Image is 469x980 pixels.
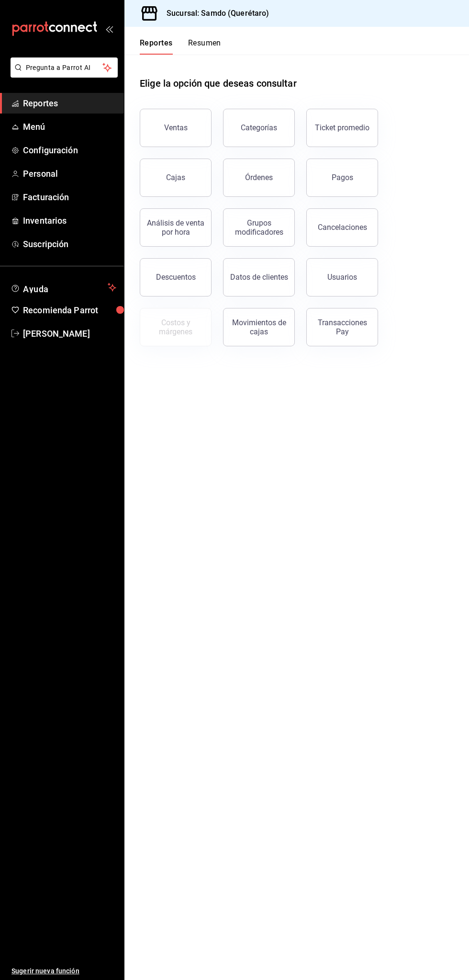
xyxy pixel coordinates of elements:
div: Grupos modificadores [229,218,289,237]
button: Cancelaciones [306,208,378,247]
button: open_drawer_menu [105,25,113,33]
button: Resumen [188,38,221,55]
div: Datos de clientes [230,273,288,282]
button: Análisis de venta por hora [140,208,212,247]
div: Análisis de venta por hora [146,218,205,237]
div: Ticket promedio [315,123,369,132]
a: Pregunta a Parrot AI [7,69,118,80]
button: Transacciones Pay [306,308,378,346]
div: Usuarios [327,273,357,282]
span: Inventarios [23,214,116,227]
button: Descuentos [140,258,212,296]
a: Cajas [140,159,212,197]
button: Ticket promedio [306,109,378,147]
button: Datos de clientes [223,258,295,296]
button: Usuarios [306,258,378,296]
button: Grupos modificadores [223,208,295,247]
div: Pagos [332,173,353,182]
div: Cajas [166,172,186,183]
span: Suscripción [23,238,116,251]
span: Reportes [23,97,116,110]
button: Pregunta a Parrot AI [11,57,118,78]
span: Pregunta a Parrot AI [26,63,103,73]
button: Contrata inventarios para ver este reporte [140,308,212,346]
button: Movimientos de cajas [223,308,295,346]
div: Cancelaciones [318,223,367,232]
div: navigation tabs [140,38,221,55]
span: Ayuda [23,282,104,293]
button: Pagos [306,159,378,197]
h1: Elige la opción que deseas consultar [140,76,297,91]
span: Facturación [23,191,116,204]
h3: Sucursal: Samdo (Querétaro) [159,8,269,19]
button: Reportes [140,38,173,55]
span: Recomienda Parrot [23,304,116,317]
div: Costos y márgenes [146,318,205,336]
div: Transacciones Pay [313,318,372,336]
div: Categorías [241,123,277,132]
div: Movimientos de cajas [229,318,289,336]
span: Sugerir nueva función [11,966,116,976]
div: Órdenes [245,173,273,182]
div: Descuentos [156,273,196,282]
span: Configuración [23,144,116,157]
div: Ventas [164,123,188,132]
span: Personal [23,167,116,180]
button: Categorías [223,109,295,147]
span: [PERSON_NAME] [23,327,116,340]
button: Ventas [140,109,212,147]
button: Órdenes [223,159,295,197]
span: Menú [23,120,116,133]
